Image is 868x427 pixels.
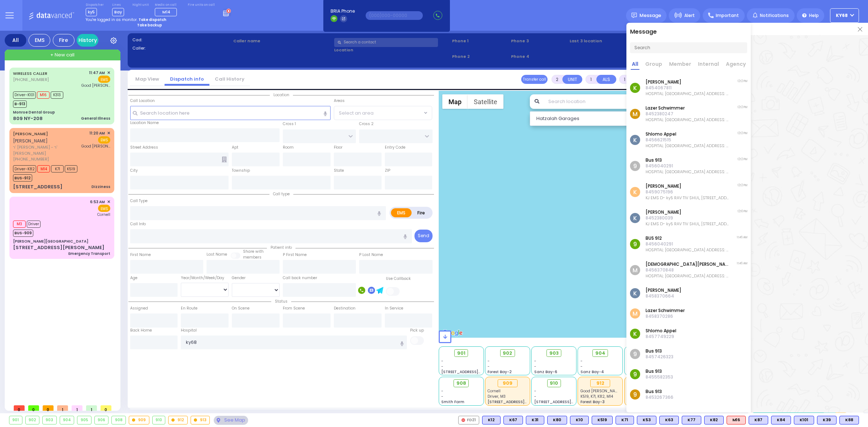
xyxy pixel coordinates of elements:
[452,54,509,60] span: Phone 2
[646,273,729,279] p: HOSPITAL: [GEOGRAPHIC_DATA] ADDRESS: [STREET_ADDRESS] ER PHONE: [PHONE_NUMBER] MAIN PHONE: [PHONE...
[130,198,148,204] label: Call Type
[580,399,605,405] span: Forest Bay-3
[81,83,110,88] span: Good Sam
[534,394,536,399] span: -
[243,255,261,260] span: members
[646,389,673,394] p: Bus 913
[130,306,148,311] label: Assigned
[684,12,695,19] span: Alert
[232,275,246,281] label: Gender
[639,12,661,19] span: Message
[817,416,837,424] div: BLS
[646,189,729,195] p: 8459075196
[488,358,490,364] span: -
[526,416,544,424] div: K31
[89,70,105,76] span: 11:47 AM
[385,145,405,150] label: Entry Code
[411,208,431,217] label: Fire
[646,334,676,340] p: 8457749229
[385,306,403,311] label: In Service
[13,71,47,76] a: WIRELESS CALLER
[630,109,640,119] span: M
[112,416,125,424] div: 908
[81,116,110,121] div: General Illness
[13,110,55,115] div: Monroe Dental Group
[547,416,567,424] div: K80
[14,405,25,411] span: 0
[749,416,768,424] div: BLS
[13,221,26,228] span: M3
[442,94,468,109] button: Show street map
[498,379,518,387] div: 909
[646,328,676,334] p: Shlomo Appel
[646,261,729,267] p: [DEMOGRAPHIC_DATA][PERSON_NAME]
[511,38,567,44] span: Phone 3
[107,70,110,76] span: ✕
[95,416,109,424] div: 906
[592,416,613,424] div: K519
[98,136,110,144] span: EMS
[165,76,209,82] a: Dispatch info
[441,328,464,338] img: Google
[631,60,639,70] a: All
[590,379,610,387] div: 912
[646,195,729,201] p: KJ EMS D- ky5 RAV TIV SHUL, [STREET_ADDRESS] [PERSON_NAME] 10930 CALL TYPE: Burn CALLER: 84557209...
[637,416,656,424] div: K53
[646,221,729,227] p: KJ EMS D- ky5 RAV TIV SHUL, [STREET_ADDRESS][PERSON_NAME] CALL TYPE: Burn CALLER: 8455720916 CAD:...
[98,76,110,83] span: EMS
[98,205,110,212] span: EMS
[794,416,814,424] div: K101
[716,12,739,19] span: Important
[737,209,747,214] p: 12:10 PM
[570,38,652,44] label: Last 3 location
[646,163,729,169] p: 8456040291
[646,169,729,175] p: HOSPITAL: [GEOGRAPHIC_DATA] ADDRESS: [STREET_ADDRESS] ER PHONE: [PHONE_NUMBER] MAIN PHONE: [PHONE...
[162,9,170,15] span: M14
[181,336,407,349] input: Search hospital
[139,17,166,22] strong: Take dispatch
[646,374,673,380] p: 8455582353
[488,394,506,399] span: Driver, M3
[839,416,859,424] div: K88
[441,399,464,405] span: Smith Farm
[77,34,98,47] a: History
[646,85,729,91] p: 8454067811
[107,199,110,205] span: ✕
[547,416,567,424] div: BLS
[385,168,390,174] label: ZIP
[130,168,138,174] label: City
[646,308,685,313] p: Lazer Schwimmer
[468,94,503,109] button: Show satellite imagery
[130,221,146,227] label: Call Info
[51,91,63,99] span: K313
[737,235,747,240] p: 11:46 AM
[27,221,41,228] span: Driver
[580,358,583,364] span: -
[441,369,510,375] span: [STREET_ADDRESS][PERSON_NAME]
[630,329,640,339] span: K
[334,47,450,53] label: Location
[13,91,36,99] span: Driver-K101
[283,252,307,258] label: P First Name
[646,209,729,215] p: [PERSON_NAME]
[511,54,567,60] span: Phone 4
[570,416,589,424] div: BLS
[646,247,729,253] p: HOSPITAL: [GEOGRAPHIC_DATA] ADDRESS: [STREET_ADDRESS] ER PHONE: [PHONE_NUMBER] MAIN PHONE: [PHONE...
[534,358,536,364] span: -
[682,416,701,424] div: BLS
[646,131,729,137] p: Shlomo Appel
[534,388,536,394] span: -
[457,350,465,357] span: 901
[503,416,523,424] div: K67
[646,105,729,111] p: Lazer Schwimmer
[631,13,637,18] img: message.svg
[130,275,137,281] label: Age
[339,110,374,117] span: Select an area
[592,416,613,424] div: BLS
[86,17,137,22] span: You're logged in as monitor.
[359,252,383,258] label: P Last Name
[270,92,293,98] span: Location
[283,145,294,150] label: Room
[13,156,49,162] span: [PHONE_NUMBER]
[386,276,411,282] label: Use Callback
